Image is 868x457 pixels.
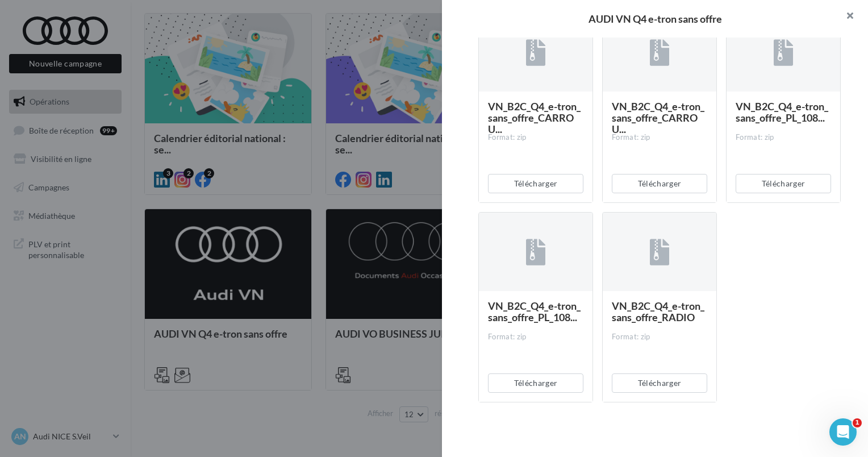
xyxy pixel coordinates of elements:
div: Format: zip [488,132,583,143]
span: VN_B2C_Q4_e-tron_sans_offre_PL_108... [736,100,828,124]
button: Télécharger [612,174,707,193]
div: Format: zip [488,332,583,342]
div: Format: zip [612,332,707,342]
span: VN_B2C_Q4_e-tron_sans_offre_CARROU... [488,100,581,135]
button: Télécharger [488,373,583,393]
iframe: Intercom live chat [829,418,857,446]
span: 1 [853,418,862,427]
button: Télécharger [736,174,831,193]
button: Télécharger [488,174,583,193]
button: Télécharger [612,373,707,393]
div: Format: zip [736,132,831,143]
span: VN_B2C_Q4_e-tron_sans_offre_CARROU... [612,100,704,135]
span: VN_B2C_Q4_e-tron_sans_offre_PL_108... [488,300,581,323]
span: VN_B2C_Q4_e-tron_sans_offre_RADIO [612,300,704,323]
div: Format: zip [612,132,707,143]
div: AUDI VN Q4 e-tron sans offre [460,14,850,24]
